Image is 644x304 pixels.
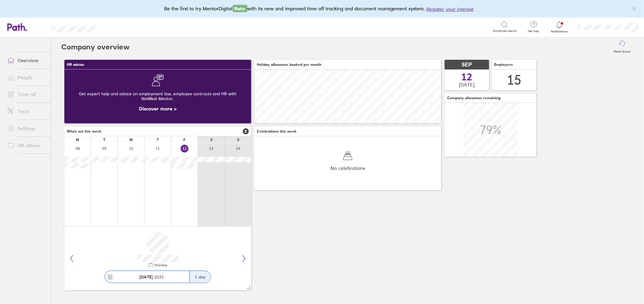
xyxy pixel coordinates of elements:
[243,128,249,134] span: 3
[2,71,51,83] a: People
[462,62,472,68] span: SEP
[257,129,297,133] span: Celebrations this week
[447,96,501,100] span: Company allowance remaining
[550,30,569,33] span: Notifications
[550,21,569,33] a: Notifications
[67,62,84,67] span: HR advice
[129,138,133,142] div: W
[427,5,474,13] button: Register your interest
[2,122,51,134] a: Settings
[164,5,480,13] div: Be the first to try MentorDigital with its new and improved time off tracking and document manage...
[330,165,365,171] span: No celebrations
[153,263,167,267] div: Holiday
[233,5,247,12] span: Beta
[140,274,153,280] strong: [DATE]
[2,88,51,100] a: Time off
[237,138,239,142] div: S
[184,138,186,142] div: F
[76,138,79,142] div: M
[139,106,177,112] a: Discover more >
[210,138,212,142] div: S
[114,24,129,29] div: Search
[493,29,517,33] span: Employee search
[140,275,164,279] span: 2025
[257,62,321,67] span: Holiday allowance booked per month
[2,105,51,117] a: Tools
[2,139,51,151] a: HR advice
[459,82,475,87] span: [DATE]
[103,138,105,142] div: T
[61,37,130,57] h2: Company overview
[610,37,634,57] button: Reset layout
[524,29,544,33] span: Get help
[69,86,246,106] div: Get expert help and advice on employment law, employee contracts and HR with NatWest Mentor.
[610,48,634,53] label: Reset layout
[67,129,101,133] span: Who's out this week
[157,138,159,142] div: T
[462,72,473,82] span: 12
[494,62,513,67] span: Employees
[2,54,51,66] a: Overview
[189,271,211,283] div: 1 day
[507,72,522,88] div: 15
